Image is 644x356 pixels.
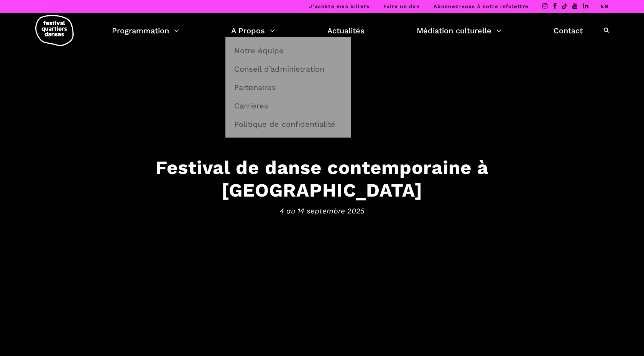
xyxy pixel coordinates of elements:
a: J’achète mes billets [309,3,370,9]
a: EN [601,3,609,9]
a: Actualités [327,24,365,37]
a: Conseil d’administration [230,60,347,78]
a: Médiation culturelle [417,24,501,37]
a: Contact [554,24,583,37]
a: Faire un don [383,3,420,9]
a: Notre équipe [230,42,347,59]
a: Politique de confidentialité [230,115,347,133]
a: Abonnez-vous à notre infolettre [434,3,529,9]
a: A Propos [231,24,275,37]
span: 4 au 14 septembre 2025 [84,205,560,217]
a: Carrières [230,97,347,115]
a: Partenaires [230,79,347,96]
a: Programmation [112,24,179,37]
img: logo-fqd-med [35,15,74,46]
h3: Festival de danse contemporaine à [GEOGRAPHIC_DATA] [84,156,560,202]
